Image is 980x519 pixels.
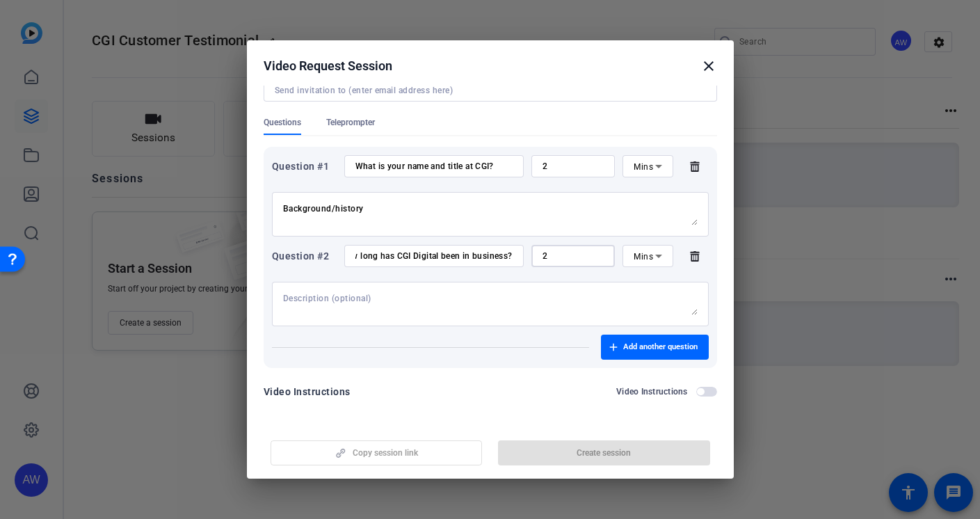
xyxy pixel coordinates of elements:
[326,117,375,128] span: Teleprompter
[623,342,698,353] span: Add another question
[634,162,653,172] span: Mins
[275,85,700,96] input: Send invitation to (enter email address here)
[272,248,337,264] div: Question #2
[543,250,604,262] input: Time
[601,335,709,360] button: Add another question
[264,383,351,400] div: Video Instructions
[272,158,337,175] div: Question #1
[264,117,301,128] span: Questions
[700,58,717,74] mat-icon: close
[355,250,513,262] input: Enter your question here
[634,252,653,262] span: Mins
[355,161,513,172] input: Enter your question here
[264,58,717,74] div: Video Request Session
[543,161,604,172] input: Time
[616,386,688,397] h2: Video Instructions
